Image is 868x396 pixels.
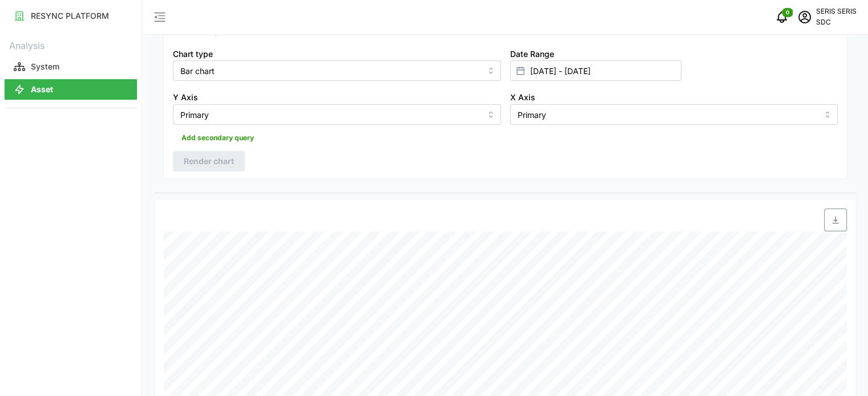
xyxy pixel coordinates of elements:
span: Render chart [184,152,234,171]
p: Asset [31,84,53,95]
a: System [5,55,137,78]
p: Analysis [5,36,137,53]
input: Select chart type [173,60,501,81]
label: Y Axis [173,91,198,104]
span: 0 [786,9,789,17]
button: RESYNC PLATFORM [5,6,137,26]
a: RESYNC PLATFORM [5,5,137,27]
button: Asset [5,79,137,100]
p: SDC [816,17,857,28]
button: System [5,56,137,77]
input: Select Y axis [173,104,501,125]
label: Chart type [173,48,213,60]
p: RESYNC PLATFORM [31,10,109,22]
p: SERIS SERIS [816,6,857,17]
a: Asset [5,78,137,101]
button: Add secondary query [173,129,263,146]
label: X Axis [510,91,535,104]
button: Render chart [173,151,245,172]
p: System [31,61,59,72]
input: Select X axis [510,104,838,125]
button: schedule [793,6,816,28]
span: Add secondary query [181,130,254,146]
button: notifications [770,6,793,28]
label: Date Range [510,48,554,60]
input: Select date range [510,60,681,81]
